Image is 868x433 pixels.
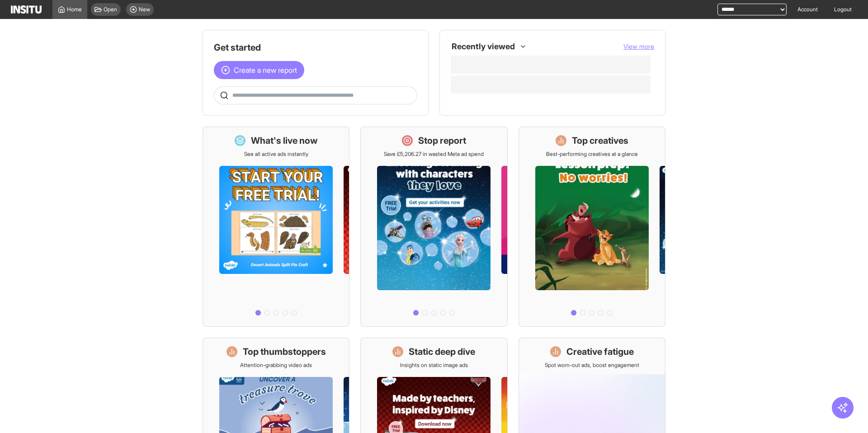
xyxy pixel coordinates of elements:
a: Top creativesBest-performing creatives at a glance [519,127,665,327]
h1: Static deep dive [409,345,475,358]
p: Best-performing creatives at a glance [546,151,638,158]
span: New [139,6,150,13]
img: Logo [11,5,42,14]
a: What's live nowSee all active ads instantly [203,127,349,327]
span: Home [67,6,82,13]
a: Stop reportSave £5,206.27 in wasted Meta ad spend [360,127,507,327]
span: View more [623,42,654,50]
h1: Get started [214,41,417,54]
button: Create a new report [214,61,304,79]
button: View more [623,42,654,51]
h1: Top creatives [572,134,628,147]
span: Create a new report [234,65,297,75]
h1: What's live now [251,134,318,147]
p: Save £5,206.27 in wasted Meta ad spend [384,151,484,158]
p: Insights on static image ads [400,362,468,369]
p: Attention-grabbing video ads [240,362,312,369]
p: See all active ads instantly [244,151,308,158]
h1: Stop report [418,134,466,147]
span: Open [104,6,117,13]
h1: Top thumbstoppers [243,345,326,358]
